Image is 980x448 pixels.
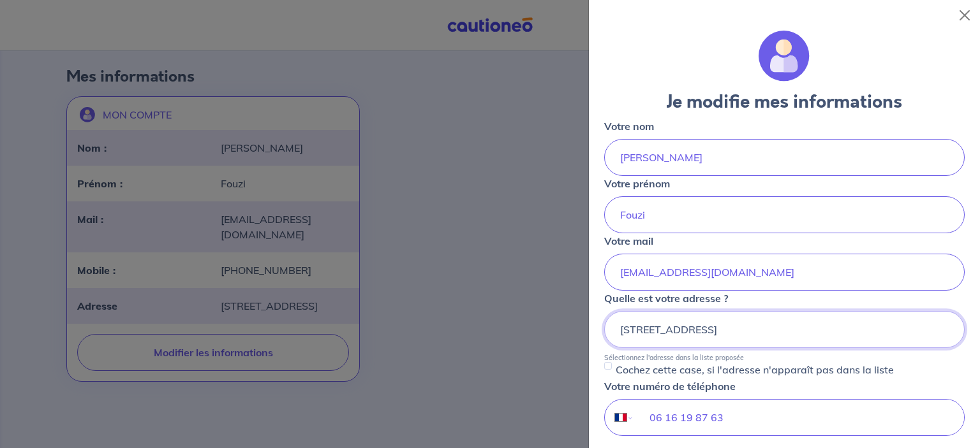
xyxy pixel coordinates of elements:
[604,233,653,249] p: Votre mail
[604,139,965,176] input: Doe
[634,400,964,435] input: 06 34 34 34 34
[954,5,975,25] button: Close
[604,311,965,348] input: 11 rue de la liberté 75000 Paris
[604,291,728,306] p: Quelle est votre adresse ?
[604,92,965,113] h3: Je modifie mes informations
[604,353,744,362] p: Sélectionnez l'adresse dans la liste proposée
[604,379,736,394] p: Votre numéro de téléphone
[604,119,654,134] p: Votre nom
[616,362,894,377] p: Cochez cette case, si l'adresse n'apparaît pas dans la liste
[604,254,965,291] input: mail@mail.com
[604,196,965,233] input: John
[759,31,810,82] img: illu_account.svg
[604,176,670,191] p: Votre prénom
